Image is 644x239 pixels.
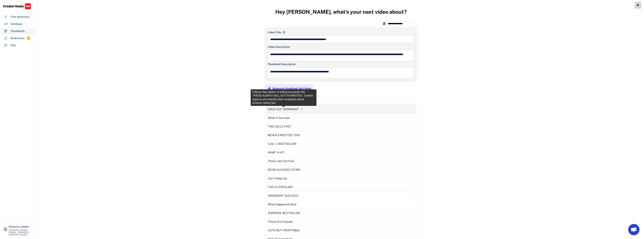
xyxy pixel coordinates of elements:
div: These Are Popular [268,220,293,223]
div: Thumbnails [11,29,25,33]
div: [PERSON_NAME][EMAIL_ADDRESS][DOMAIN_NAME] [9,229,34,236]
div: Thumbnail Description [268,62,414,66]
div: Title Generator [11,15,30,19]
div: 44 [27,37,30,40]
a: Open chat [628,224,639,235]
div: WHAT A HIT [268,151,284,154]
div: Can't Keep Up [268,177,287,180]
div: NEVER EXPECTED THIS [268,134,300,137]
div: [PERSON_NAME] [9,226,34,228]
div: SOLD OUT OVERNIGHT [268,108,299,111]
div: CUTE BUT PROFITABLE [268,229,300,232]
div: OVERNIGHT SUCCESS [268,194,298,197]
div: FAQ [11,43,16,47]
div: Database [11,22,22,26]
h3: Hey [PERSON_NAME], what's your next video about? [275,5,407,19]
div: THIS IS POPULAR? [268,186,293,189]
div: What Happened Here [268,203,297,206]
div: Bookmarks [11,36,24,40]
div: What A Success [268,116,290,119]
div: THIS SELLS FAST [268,125,291,128]
div: Video Description [268,45,414,49]
div: Generate thumbnail text ideas [272,87,311,90]
div: BEST SELLER! [268,99,287,102]
img: CHPRO%20Logo.svg [3,3,31,10]
img: channels4_profile.jpg [382,22,386,25]
div: Video Title [268,30,281,34]
div: Cute -> BESTSELLER! [268,142,297,145]
div: SURPRISE BESTSELLER [268,212,300,215]
div: These Sell Out Fast [268,160,294,163]
div: RESIN SUCCESS STORY [268,168,301,171]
